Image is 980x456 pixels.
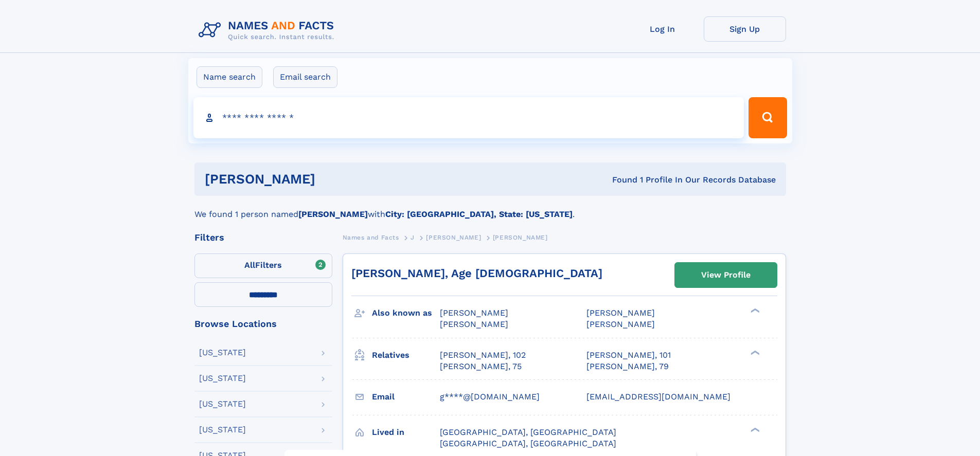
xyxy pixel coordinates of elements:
[464,174,776,186] div: Found 1 Profile In Our Records Database
[199,400,246,408] div: [US_STATE]
[194,16,343,44] img: Logo Names and Facts
[586,361,669,372] a: [PERSON_NAME], 79
[372,388,440,406] h3: Email
[372,424,440,441] h3: Lived in
[440,361,522,372] a: [PERSON_NAME], 75
[199,374,246,382] div: [US_STATE]
[621,16,704,42] a: Log In
[385,209,573,219] b: City: [GEOGRAPHIC_DATA], State: [US_STATE]
[586,392,730,402] span: [EMAIL_ADDRESS][DOMAIN_NAME]
[440,319,508,329] span: [PERSON_NAME]
[298,209,368,219] b: [PERSON_NAME]
[372,346,440,364] h3: Relatives
[199,426,246,434] div: [US_STATE]
[440,439,616,448] span: [GEOGRAPHIC_DATA], [GEOGRAPHIC_DATA]
[193,97,744,138] input: search input
[748,349,760,356] div: ❯
[351,267,602,280] a: [PERSON_NAME], Age [DEMOGRAPHIC_DATA]
[749,97,787,138] button: Search Button
[426,234,481,241] span: [PERSON_NAME]
[426,231,481,244] a: [PERSON_NAME]
[343,231,399,244] a: Names and Facts
[197,66,262,88] label: Name search
[493,234,548,241] span: [PERSON_NAME]
[244,260,255,270] span: All
[586,350,671,361] a: [PERSON_NAME], 101
[440,427,616,437] span: [GEOGRAPHIC_DATA], [GEOGRAPHIC_DATA]
[440,350,526,361] a: [PERSON_NAME], 102
[194,253,332,278] label: Filters
[411,231,415,244] a: J
[199,349,246,357] div: [US_STATE]
[701,263,751,287] div: View Profile
[372,304,440,322] h3: Also known as
[194,319,332,329] div: Browse Locations
[273,66,337,88] label: Email search
[675,263,777,287] a: View Profile
[748,307,760,314] div: ❯
[411,234,415,241] span: J
[704,16,786,42] a: Sign Up
[440,308,508,318] span: [PERSON_NAME]
[194,233,332,242] div: Filters
[194,196,786,221] div: We found 1 person named with .
[586,319,655,329] span: [PERSON_NAME]
[748,426,760,433] div: ❯
[205,173,464,186] h1: [PERSON_NAME]
[586,308,655,318] span: [PERSON_NAME]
